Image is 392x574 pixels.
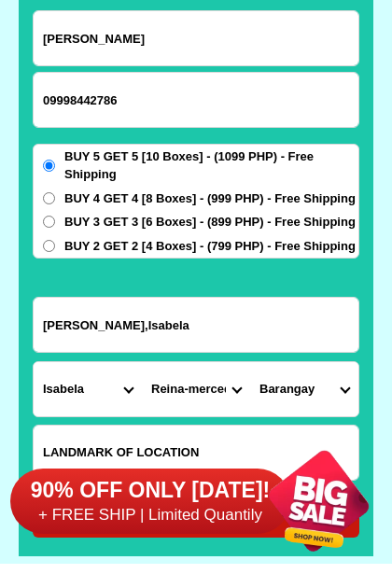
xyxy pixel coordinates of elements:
h6: 90% OFF ONLY [DATE]! [10,477,290,505]
select: Select commune [250,362,358,416]
input: Input address [34,298,358,352]
span: BUY 4 GET 4 [8 Boxes] - (999 PHP) - Free Shipping [64,189,356,208]
input: BUY 2 GET 2 [4 Boxes] - (799 PHP) - Free Shipping [43,240,55,252]
span: BUY 5 GET 5 [10 Boxes] - (1099 PHP) - Free Shipping [64,147,358,184]
h6: + FREE SHIP | Limited Quantily [10,505,290,525]
span: BUY 3 GET 3 [6 Boxes] - (899 PHP) - Free Shipping [64,213,356,231]
span: BUY 2 GET 2 [4 Boxes] - (799 PHP) - Free Shipping [64,237,356,256]
input: BUY 5 GET 5 [10 Boxes] - (1099 PHP) - Free Shipping [43,160,55,172]
input: Input phone_number [34,73,358,127]
input: Input LANDMARKOFLOCATION [34,426,358,480]
select: Select district [142,362,250,416]
input: Input full_name [34,11,358,65]
input: BUY 3 GET 3 [6 Boxes] - (899 PHP) - Free Shipping [43,216,55,228]
select: Select province [34,362,142,416]
input: BUY 4 GET 4 [8 Boxes] - (999 PHP) - Free Shipping [43,192,55,204]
